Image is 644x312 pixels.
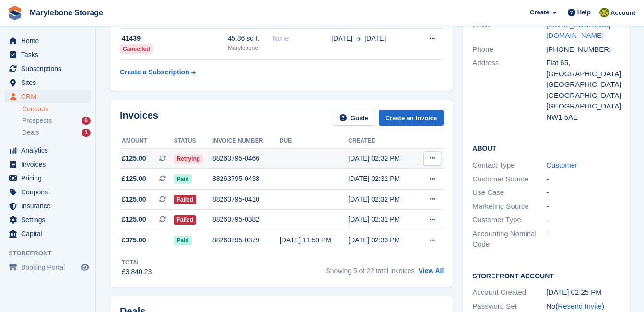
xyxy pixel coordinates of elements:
span: Deals [22,128,39,137]
th: Due [280,133,348,149]
th: Created [348,133,417,149]
a: menu [5,34,91,48]
div: [PHONE_NUMBER] [546,44,620,55]
th: Invoice number [212,133,280,149]
div: Marylebone [228,44,272,52]
a: menu [5,76,91,89]
a: menu [5,227,91,240]
h2: Invoices [120,110,158,126]
a: menu [5,185,91,199]
div: Customer Source [472,174,546,185]
span: Settings [21,213,79,227]
a: Preview store [79,262,91,273]
div: [DATE] 02:32 PM [348,194,417,204]
a: Create an Invoice [379,110,444,126]
div: None [273,34,331,44]
span: Prospects [22,116,52,125]
div: Phone [472,44,546,55]
div: [DATE] 02:32 PM [348,154,417,164]
a: Resend Invite [558,302,602,310]
span: Sites [21,76,79,89]
span: Paid [174,236,191,245]
h2: Storefront Account [472,271,620,280]
img: Ernesto Castro [599,8,609,17]
div: Use Case [472,187,546,198]
div: £3,840.23 [122,267,152,277]
span: £125.00 [122,174,146,184]
div: 45.36 sq ft [228,34,272,44]
span: Subscriptions [21,62,79,75]
a: menu [5,213,91,227]
a: Create a Subscription [120,63,196,81]
a: menu [5,48,91,61]
span: £125.00 [122,215,146,225]
span: Account [610,8,635,18]
span: CRM [21,90,79,103]
div: 41439 [120,34,228,44]
a: menu [5,144,91,157]
span: Pricing [21,171,79,185]
span: Failed [174,195,196,204]
span: Invoices [21,157,79,171]
div: [DATE] 02:32 PM [348,174,417,184]
span: Showing 5 of 22 total invoices [326,267,414,275]
span: Coupons [21,185,79,199]
div: 6 [82,117,91,125]
a: menu [5,171,91,185]
div: 88263795-0382 [212,215,280,225]
span: £125.00 [122,194,146,204]
div: - [546,215,620,226]
div: Contact Type [472,160,546,171]
span: Home [21,34,79,48]
span: ( ) [555,302,604,310]
div: Address [472,58,546,122]
div: Account Created [472,287,546,298]
span: Booking Portal [21,261,79,274]
span: Analytics [21,144,79,157]
div: [DATE] 02:33 PM [348,235,417,245]
div: Accounting Nominal Code [472,228,546,250]
span: Storefront [9,249,95,258]
div: - [546,201,620,212]
div: Cancelled [120,44,153,54]
span: [DATE] [364,34,386,44]
span: £375.00 [122,235,146,245]
span: Insurance [21,199,79,213]
div: - [546,174,620,185]
a: menu [5,261,91,274]
div: Create a Subscription [120,67,189,77]
div: Password Set [472,301,546,312]
a: menu [5,199,91,213]
span: Create [530,8,549,17]
div: Email [472,20,546,41]
span: [DATE] [331,34,352,44]
h2: About [472,143,620,153]
a: View All [418,267,444,275]
div: 88263795-0438 [212,174,280,184]
a: menu [5,90,91,103]
div: [GEOGRAPHIC_DATA] [546,79,620,90]
div: Marketing Source [472,201,546,212]
div: NW1 5AE [546,112,620,123]
div: [DATE] 02:25 PM [546,287,620,298]
div: [GEOGRAPHIC_DATA] [546,90,620,101]
a: Guide [333,110,375,126]
a: Deals 1 [22,128,91,138]
a: Contacts [22,105,91,114]
span: £125.00 [122,154,146,164]
div: Total [122,258,152,267]
div: Customer Type [472,215,546,226]
div: 1 [82,129,91,137]
span: Tasks [21,48,79,61]
a: Prospects 6 [22,116,91,126]
span: Capital [21,227,79,240]
div: 88263795-0410 [212,194,280,204]
span: Paid [174,174,191,184]
a: Marylebone Storage [26,5,107,21]
a: Customer [546,161,577,169]
div: Flat 65, [GEOGRAPHIC_DATA] [546,58,620,79]
a: menu [5,157,91,171]
a: menu [5,62,91,75]
th: Status [174,133,212,149]
div: [DATE] 11:59 PM [280,235,348,245]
